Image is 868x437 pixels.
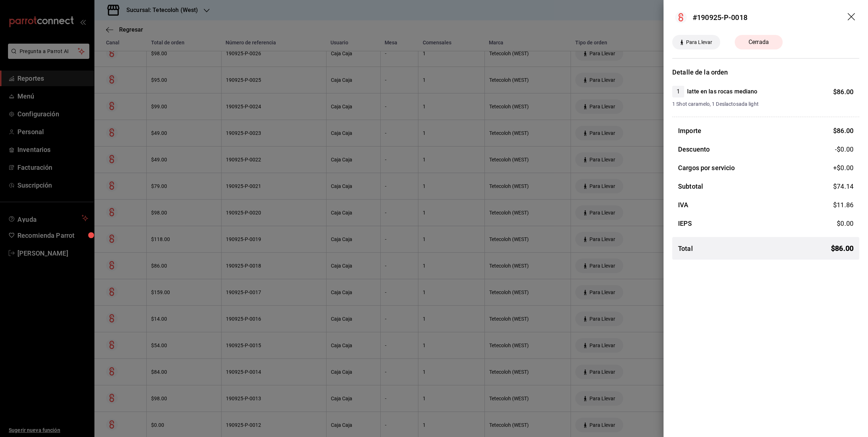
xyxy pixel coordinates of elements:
h3: Importe [678,126,701,136]
span: -$0.00 [835,144,853,154]
span: $ 11.86 [833,201,853,209]
span: $ 86.00 [833,127,853,135]
h4: latte en las rocas mediano [687,87,757,96]
span: $ 0.00 [837,220,853,227]
h3: Cargos por servicio [678,163,735,173]
span: Para Llevar [683,39,715,46]
span: +$ 0.00 [833,163,853,173]
span: Cerrada [744,38,773,47]
span: $ 74.14 [833,183,853,190]
span: 1 Shot caramelo, 1 Deslactosada light [672,100,853,108]
div: #190925-P-0018 [693,12,747,23]
h3: Detalle de la orden [672,67,859,77]
h3: Subtotal [678,181,703,191]
span: $ 86.00 [831,243,853,254]
button: drag [848,13,856,22]
h3: IVA [678,200,688,210]
h3: IEPS [678,218,692,228]
h3: Total [678,244,693,253]
span: $ 86.00 [833,88,853,96]
h3: Descuento [678,144,710,154]
span: 1 [672,87,684,96]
